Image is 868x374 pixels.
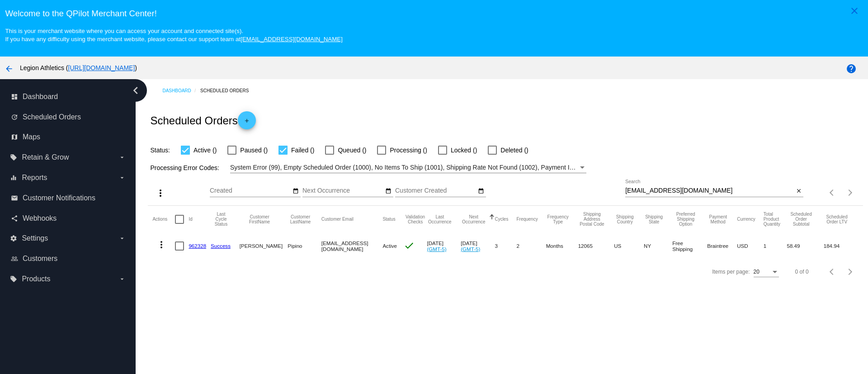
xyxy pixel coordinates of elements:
a: [URL][DOMAIN_NAME] [68,64,135,71]
i: chevron_left [128,83,143,98]
i: equalizer [10,174,17,181]
span: Failed () [291,145,314,156]
span: Deleted () [500,145,528,156]
mat-icon: close [796,188,802,195]
button: Previous page [823,263,841,281]
button: Change sorting for FrequencyType [546,214,570,224]
button: Previous page [823,184,841,202]
button: Next page [841,263,859,281]
mat-icon: help [846,63,857,74]
mat-cell: 12065 [578,233,614,259]
button: Change sorting for CustomerFirstName [240,214,280,224]
mat-icon: close [849,5,860,16]
mat-cell: 1 [764,233,787,259]
span: Maps [23,133,40,141]
mat-icon: check [404,240,415,251]
mat-cell: [PERSON_NAME] [240,233,288,259]
span: Processing () [390,145,427,156]
a: (GMT-5) [427,246,446,252]
div: 0 of 0 [795,269,809,275]
mat-cell: US [614,233,644,259]
mat-select: Filter by Processing Error Codes [230,162,586,173]
i: local_offer [10,154,17,161]
span: Active [382,243,397,249]
button: Change sorting for Frequency [516,217,538,222]
mat-icon: add [241,118,252,128]
i: arrow_drop_down [118,174,126,181]
span: Status: [150,147,170,154]
span: Scheduled Orders [23,113,81,121]
mat-cell: [DATE] [461,233,495,259]
a: [EMAIL_ADDRESS][DOMAIN_NAME] [241,36,343,43]
span: Products [22,275,50,283]
mat-header-cell: Actions [152,206,175,233]
a: map Maps [11,130,126,144]
mat-cell: Braintree [707,233,737,259]
button: Change sorting for LifetimeValue [824,214,850,224]
a: Success [211,243,231,249]
button: Change sorting for Id [189,217,192,222]
mat-cell: NY [644,233,672,259]
button: Change sorting for PaymentMethod.Type [707,214,729,224]
a: people_outline Customers [11,251,126,266]
button: Change sorting for Subtotal [787,212,815,227]
button: Change sorting for PreferredShippingOption [672,212,699,227]
h3: Welcome to the QPilot Merchant Center! [5,9,863,19]
input: Next Occurrence [302,187,384,194]
mat-cell: 58.49 [787,233,823,259]
mat-cell: 2 [516,233,546,259]
input: Customer Created [395,187,476,194]
a: email Customer Notifications [11,191,126,205]
span: Locked () [451,145,477,156]
mat-cell: 184.94 [824,233,859,259]
button: Clear [794,186,803,196]
i: people_outline [11,255,18,262]
button: Change sorting for Status [382,217,395,222]
span: Customer Notifications [23,194,95,202]
i: update [11,114,18,121]
mat-cell: Months [546,233,578,259]
i: share [11,215,18,222]
mat-cell: Pipino [288,233,321,259]
a: update Scheduled Orders [11,110,126,124]
a: share Webhooks [11,211,126,226]
span: Retain & Grow [22,153,69,161]
span: Settings [22,234,48,242]
span: Webhooks [23,214,57,223]
mat-cell: [DATE] [427,233,461,259]
i: settings [10,235,17,242]
button: Change sorting for ShippingState [644,214,664,224]
span: 20 [754,269,759,275]
span: Customers [23,255,57,263]
mat-icon: date_range [385,188,392,195]
button: Next page [841,184,859,202]
i: arrow_drop_down [118,154,126,161]
button: Change sorting for Cycles [495,217,508,222]
span: Reports [22,174,47,182]
i: email [11,194,18,202]
span: Dashboard [23,93,58,101]
span: Legion Athletics ( ) [20,64,137,71]
span: Processing Error Codes: [150,164,219,171]
mat-icon: date_range [292,188,299,195]
mat-icon: more_vert [156,239,167,250]
small: This is your merchant website where you can access your account and connected site(s). If you hav... [5,28,342,43]
mat-cell: [EMAIL_ADDRESS][DOMAIN_NAME] [321,233,383,259]
i: arrow_drop_down [118,275,126,283]
a: Scheduled Orders [200,84,257,98]
i: local_offer [10,275,17,283]
button: Change sorting for CurrencyIso [737,217,755,222]
a: (GMT-5) [461,246,480,252]
input: Search [625,187,794,194]
div: Items per page: [712,269,750,275]
button: Change sorting for LastOccurrenceUtc [427,214,453,224]
i: dashboard [11,93,18,100]
mat-cell: 3 [495,233,516,259]
h2: Scheduled Orders [150,111,255,129]
a: 962328 [189,243,206,249]
a: dashboard Dashboard [11,90,126,104]
mat-select: Items per page: [754,269,779,275]
mat-cell: Free Shipping [672,233,707,259]
button: Change sorting for LastProcessingCycleId [211,212,231,227]
span: Active () [193,145,217,156]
